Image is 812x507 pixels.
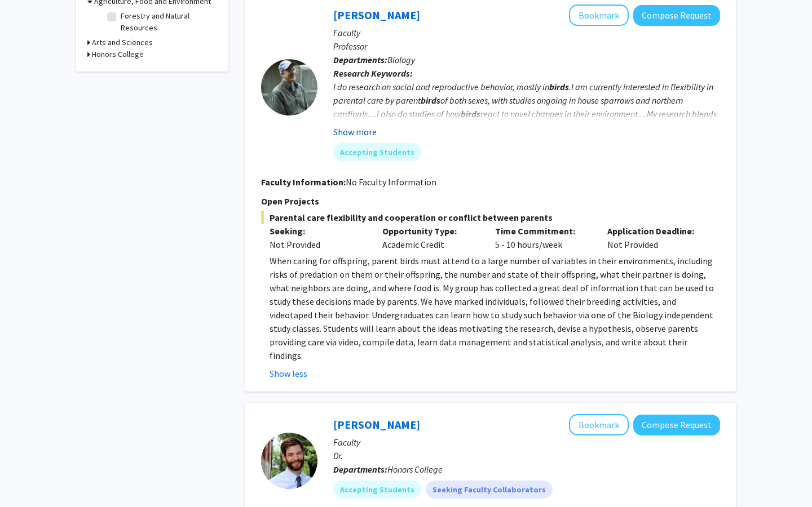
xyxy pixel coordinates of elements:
p: Faculty [333,26,720,39]
a: [PERSON_NAME] [333,8,420,22]
b: Departments: [333,54,387,65]
b: birds [421,95,440,106]
iframe: Chat [8,456,48,499]
p: Faculty [333,435,720,449]
h3: Honors College [92,48,144,60]
button: Show more [333,125,377,139]
button: Compose Request to David Westneat [633,5,720,26]
p: Dr. [333,449,720,462]
button: Show less [270,367,307,380]
label: Forestry and Natural Resources [121,10,214,34]
p: When caring for offspring, parent birds must attend to a large number of variables in their envir... [270,254,720,362]
div: Academic Credit [374,224,487,251]
p: Application Deadline: [607,224,703,238]
p: Opportunity Type: [382,224,478,238]
span: Honors College [387,464,443,475]
b: birds [461,108,480,119]
span: No Faculty Information [346,176,436,188]
b: birds [549,81,569,92]
h3: Arts and Sciences [92,37,153,48]
b: Faculty Information: [261,176,346,188]
button: Add Kenton Sena to Bookmarks [569,414,629,435]
div: Not Provided [599,224,712,251]
span: Biology [387,54,415,65]
mat-chip: Seeking Faculty Collaborators [426,481,553,499]
a: [PERSON_NAME] [333,417,420,432]
p: Open Projects [261,194,720,208]
div: Not Provided [270,238,365,251]
span: Parental care flexibility and cooperation or conflict between parents [261,211,720,224]
mat-chip: Accepting Students [333,143,421,161]
div: I do research on social and reproductive behavior, mostly in .I am currently interested in flexib... [333,80,720,148]
div: 5 - 10 hours/week [487,224,599,251]
mat-chip: Accepting Students [333,481,421,499]
p: Professor [333,39,720,53]
p: Time Commitment: [495,224,591,238]
p: Seeking: [270,224,365,238]
b: Research Keywords: [333,68,413,79]
button: Add David Westneat to Bookmarks [569,5,629,26]
button: Compose Request to Kenton Sena [633,415,720,435]
b: Departments: [333,464,387,475]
